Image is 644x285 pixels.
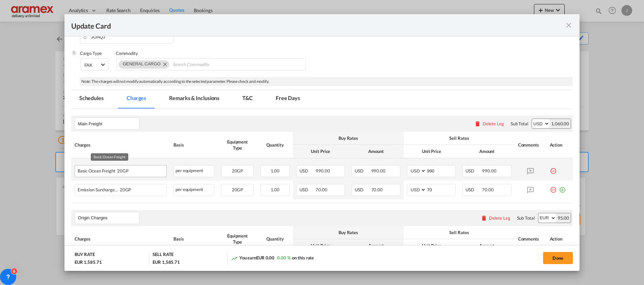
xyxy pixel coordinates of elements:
[511,121,528,127] div: Sub Total
[482,168,496,173] span: 990.00
[465,168,481,173] span: USD
[515,132,546,158] th: Comments
[549,119,571,128] div: 1,060.00
[221,233,254,245] div: Equipment Type
[116,51,138,56] label: Commodity
[172,59,234,70] input: Search Commodity
[75,142,167,148] div: Charges
[543,252,573,264] button: Done
[296,229,400,235] div: Buy Rates
[234,90,261,108] md-tab-item: T&C
[80,77,573,86] div: Note: The charges will not modify automatically according to the selected parameter. Please check...
[465,187,481,192] span: USD
[556,213,571,223] div: 95.00
[91,153,128,161] md-tooltip: Basic Ocean Freight
[474,121,504,126] button: Delete Leg
[268,90,308,108] md-tab-item: Free Days
[316,187,327,192] span: 70.00
[426,165,455,176] input: 990
[371,168,385,173] span: 990.00
[371,187,383,192] span: 70.00
[78,165,142,173] div: Basic Ocean Freight
[404,145,459,158] th: Unit Price
[84,62,92,68] div: FAK
[355,187,370,192] span: USD
[481,215,510,221] button: Delete Leg
[271,168,280,173] span: 1.00
[481,215,487,221] md-icon: icon-delete
[559,184,566,191] md-icon: icon-plus-circle-outline green-400-fg
[550,184,557,191] md-icon: icon-minus-circle-outline red-400-fg
[75,236,167,242] div: Charges
[459,145,514,158] th: Amount
[173,184,214,196] div: per equipment
[293,145,348,158] th: Unit Price
[83,32,173,42] input: Enter Port of Discharge
[71,90,112,108] md-tab-item: Schedules
[299,187,315,192] span: USD
[550,165,557,172] md-icon: icon-minus-circle-outline red-400-fg
[277,255,290,260] span: 0.00 %
[173,142,214,148] div: Basis
[231,255,314,262] div: You earn on this rate
[546,132,573,158] th: Action
[116,58,305,70] md-chips-wrap: Chips container. Use arrow keys to select chips.
[71,21,565,29] div: Update Card
[221,139,254,151] div: Equipment Type
[232,187,243,192] span: 20GP
[459,239,514,252] th: Amount
[64,14,580,271] md-dialog: Update CardPort of ...
[565,21,573,29] md-icon: icon-close fg-AAA8AD m-0 pointer
[271,187,280,192] span: 1.00
[153,251,173,259] div: SELL RATE
[123,61,161,66] span: GENERAL CARGO
[71,90,315,108] md-pagination-wrapper: Use the left and right arrow keys to navigate between tabs
[407,135,511,141] div: Sell Rates
[261,142,290,148] div: Quantity
[71,50,77,56] img: cargo.png
[348,239,404,252] th: Amount
[296,135,400,141] div: Buy Rates
[256,255,274,260] span: EUR 0.00
[293,239,348,252] th: Unit Price
[80,51,102,56] label: Cargo Type
[75,259,104,265] div: EUR 1,585.71
[153,259,180,265] div: EUR 1,585.71
[348,145,404,158] th: Amount
[546,226,573,252] th: Action
[78,184,142,192] div: Emission Surcharge for SPOT Bookings
[173,236,214,242] div: Basis
[261,236,290,242] div: Quantity
[173,165,214,177] div: per equipment
[483,121,504,126] div: Delete Leg
[426,184,455,194] input: 70
[78,119,139,129] input: Leg Name
[232,168,243,173] span: 20GP
[404,239,459,252] th: Unit Price
[118,90,154,108] md-tab-item: Charges
[81,58,108,70] md-select: Select Cargo type: FAK
[515,226,546,252] th: Comments
[159,61,169,67] button: Remove GENERAL CARGO
[407,229,511,235] div: Sell Rates
[355,168,370,173] span: USD
[299,168,315,173] span: USD
[517,215,535,221] div: Sub Total
[316,168,330,173] span: 990.00
[474,120,481,127] md-icon: icon-delete
[489,215,510,221] div: Delete Leg
[118,187,131,192] span: 20GP
[115,168,129,173] span: 20GP
[231,255,238,262] md-icon: icon-trending-up
[482,187,494,192] span: 70.00
[161,90,227,108] md-tab-item: Remarks & Inclusions
[123,61,162,67] div: GENERAL CARGO. Press delete to remove this chip.
[78,213,139,223] input: Leg Name
[75,251,95,259] div: BUY RATE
